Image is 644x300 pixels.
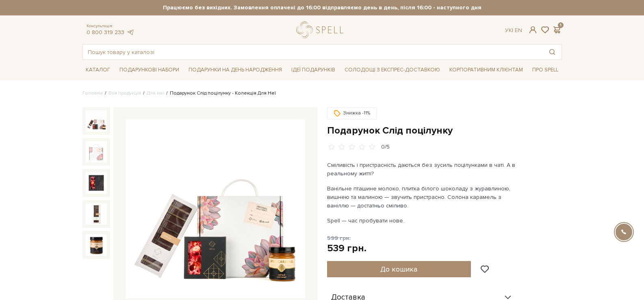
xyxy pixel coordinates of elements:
[82,4,562,11] strong: Працюємо без вихідних. Замовлення оплачені до 16:00 відправляємо день в день, після 16:00 - насту...
[381,143,390,151] div: 0/5
[164,90,276,97] li: Подарунок Слід поцілунку - Колекція Для Неї
[86,172,107,193] img: Подарунок Слід поцілунку
[87,24,134,29] span: Консультація:
[327,242,366,255] div: 539 грн.
[296,22,347,38] a: logo
[83,45,543,59] input: Пошук товару у каталозі
[86,110,107,132] img: Подарунок Слід поцілунку
[327,161,518,178] p: Сміливість і пристрасність даються без зусиль поцілунками в чаті. А в реальному житті?
[108,90,141,96] a: Вся продукція
[86,141,107,162] img: Подарунок Слід поцілунку
[515,27,522,34] a: En
[327,235,351,242] span: 599 грн.
[327,216,518,225] p: Spell — час пробувати нове.
[86,234,107,255] img: Подарунок Слід поцілунку
[126,29,134,36] a: telegram
[87,29,124,36] a: 0 800 319 233
[327,261,471,277] button: До кошика
[446,64,526,76] a: Корпоративним клієнтам
[341,63,443,77] a: Солодощі з експрес-доставкою
[505,27,522,34] div: Ук
[380,265,417,274] span: До кошика
[512,27,513,34] span: |
[327,107,377,119] div: Знижка -11%
[147,90,164,96] a: Для неї
[126,119,305,299] img: Подарунок Слід поцілунку
[529,64,562,76] a: Про Spell
[288,64,338,76] a: Ідеї подарунків
[86,203,107,224] img: Подарунок Слід поцілунку
[116,64,182,76] a: Подарункові набори
[327,124,562,137] h1: Подарунок Слід поцілунку
[185,64,285,76] a: Подарунки на День народження
[543,45,562,59] button: Пошук товару у каталозі
[82,64,113,76] a: Каталог
[327,184,518,210] p: Ванільне пташине молоко, плитка білого шоколаду з журавлиною, вишнею та малиною — звучить пристра...
[82,90,103,96] a: Головна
